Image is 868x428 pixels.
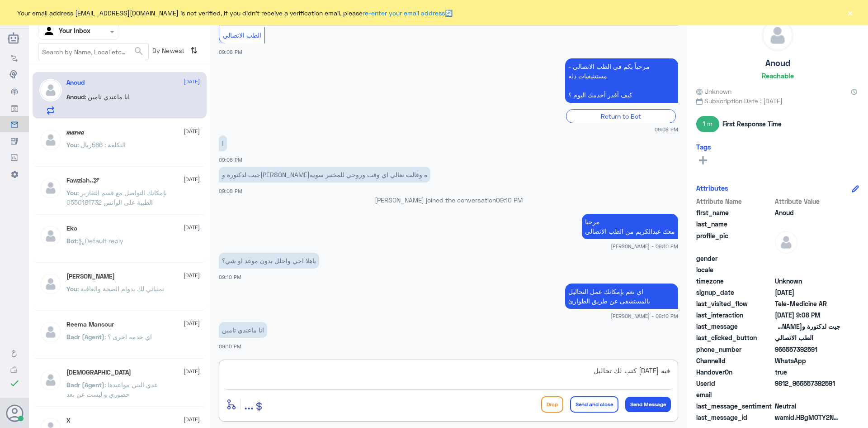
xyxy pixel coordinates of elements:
[611,242,678,250] span: [PERSON_NAME] - 09:10 PM
[104,333,152,341] span: : اي خدمه اخرى ؟
[696,322,773,331] span: last_message
[66,93,85,101] span: Anoud
[219,343,241,349] span: 09:10 PM
[775,367,840,377] span: true
[775,322,840,331] span: جيت لدكتورة وماكنت صايمه وقالت تعالي اي وقت وروحي للمختبر سويه
[696,345,773,354] span: phone_number
[696,299,773,308] span: last_visited_flow
[775,276,840,286] span: Unknown
[363,9,445,17] a: re-enter your email address
[66,333,104,341] span: Badr (Agent)
[66,381,157,398] span: : غدي البني مواعيدها حضوري و ليست عن بعد
[66,189,77,197] span: You
[696,96,859,106] span: Subscription Date : [DATE]
[775,288,840,297] span: 2025-10-09T18:08:06.928Z
[655,125,678,133] span: 09:08 PM
[762,72,794,80] h6: Reachable
[219,195,678,205] p: [PERSON_NAME] joined the conversation
[696,197,773,206] span: Attribute Name
[696,219,773,229] span: last_name
[66,381,104,389] span: Badr (Agent)
[184,223,200,231] span: [DATE]
[762,20,793,51] img: defaultAdmin.png
[696,367,773,377] span: HandoverOn
[845,8,854,17] button: ×
[775,231,797,254] img: defaultAdmin.png
[565,58,678,103] p: 9/10/2025, 9:08 PM
[39,369,62,391] img: defaultAdmin.png
[219,188,242,194] span: 09:08 PM
[184,127,200,135] span: [DATE]
[775,401,840,411] span: 0
[184,271,200,279] span: [DATE]
[184,415,200,423] span: [DATE]
[696,310,773,320] span: last_interaction
[775,390,840,399] span: null
[184,175,200,183] span: [DATE]
[696,265,773,274] span: locale
[184,319,200,327] span: [DATE]
[219,253,319,269] p: 9/10/2025, 9:10 PM
[775,299,840,308] span: Tele-Medicine AR
[66,273,115,280] h5: Mohammed ALRASHED
[77,285,164,293] span: : تمنياتي لك بدوام الصحة والعافية
[775,345,840,354] span: 966557392591
[66,369,131,376] h5: سبحان الله
[696,87,731,96] span: Unknown
[133,46,144,57] span: search
[6,404,23,422] button: Avatar
[775,413,840,422] span: wamid.HBgMOTY2NTU3MzkyNTkxFQIAEhgUM0E4NEU1MUVCRDZCRUY0RUMyRTQA
[133,44,144,59] button: search
[722,119,782,129] span: First Response Time
[696,231,773,252] span: profile_pic
[66,189,167,206] span: : بإمكانك التواصل مع قسم التقارير الطبية على الواتس 0550181732
[625,397,671,412] button: Send Message
[77,141,126,149] span: : التكلفة : 586ريال
[565,284,678,309] p: 9/10/2025, 9:10 PM
[696,276,773,286] span: timezone
[66,285,77,293] span: You
[184,367,200,375] span: [DATE]
[244,394,254,414] button: ...
[39,321,62,343] img: defaultAdmin.png
[696,143,711,151] h6: Tags
[149,43,187,61] span: By Newest
[696,413,773,422] span: last_message_id
[775,265,840,274] span: null
[696,208,773,217] span: first_name
[775,379,840,388] span: 9812_966557392591
[775,333,840,342] span: الطب الاتصالي
[775,254,840,263] span: null
[17,8,453,18] span: Your email address [EMAIL_ADDRESS][DOMAIN_NAME] is not verified, if you didn't receive a verifica...
[219,135,227,151] p: 9/10/2025, 9:08 PM
[775,356,840,365] span: 2
[496,196,523,204] span: 09:10 PM
[9,378,20,389] i: check
[611,312,678,320] span: [PERSON_NAME] - 09:10 PM
[696,116,719,132] span: 1 m
[190,43,198,58] i: ⇅
[77,237,123,245] span: : Default reply
[66,141,77,149] span: You
[219,49,242,55] span: 09:08 PM
[775,197,840,206] span: Attribute Value
[775,208,840,217] span: Anoud
[85,93,130,101] span: : انا ماعندي تامين
[582,214,678,239] p: 9/10/2025, 9:10 PM
[244,396,254,412] span: ...
[219,157,242,163] span: 09:08 PM
[66,225,77,232] h5: Eko
[184,77,200,86] span: [DATE]
[696,401,773,411] span: last_message_sentiment
[223,31,261,39] span: الطب الاتصالي
[39,273,62,295] img: defaultAdmin.png
[696,254,773,263] span: gender
[219,167,430,183] p: 9/10/2025, 9:08 PM
[39,79,62,101] img: defaultAdmin.png
[775,310,840,320] span: 2025-10-09T18:08:52.303Z
[219,322,267,338] p: 9/10/2025, 9:10 PM
[39,225,62,247] img: defaultAdmin.png
[570,396,618,413] button: Send and close
[66,129,84,136] h5: 𝒎𝒂𝒓𝒘𝒂
[66,237,77,245] span: Bot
